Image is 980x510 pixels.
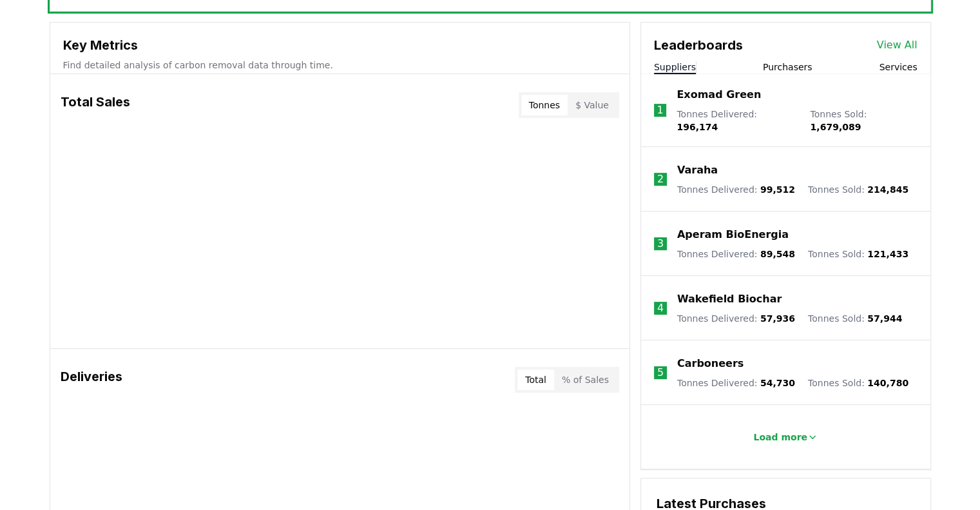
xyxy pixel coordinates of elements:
[677,356,744,371] a: Carboneers
[810,122,861,132] span: 1,679,089
[654,35,743,55] h3: Leaderboards
[760,184,795,195] span: 99,512
[879,61,917,74] button: Services
[677,312,795,325] p: Tonnes Delivered :
[677,183,795,196] p: Tonnes Delivered :
[810,108,917,133] p: Tonnes Sold :
[867,313,902,324] span: 57,944
[657,236,664,251] p: 3
[677,122,718,132] span: 196,174
[743,424,828,450] button: Load more
[568,95,617,115] button: $ Value
[657,103,663,118] p: 1
[61,367,122,393] h3: Deliveries
[760,249,795,259] span: 89,548
[867,184,908,195] span: 214,845
[61,92,130,118] h3: Total Sales
[763,61,812,74] button: Purchasers
[657,300,664,316] p: 4
[657,172,664,187] p: 2
[877,37,918,53] a: View All
[808,377,908,389] p: Tonnes Sold :
[808,312,902,325] p: Tonnes Sold :
[867,249,908,259] span: 121,433
[760,378,795,388] span: 54,730
[677,108,797,133] p: Tonnes Delivered :
[677,227,789,242] a: Aperam BioEnergia
[753,431,807,444] p: Load more
[677,87,761,103] a: Exomad Green
[657,365,664,380] p: 5
[677,162,718,178] a: Varaha
[677,377,795,389] p: Tonnes Delivered :
[654,61,696,74] button: Suppliers
[517,369,554,390] button: Total
[760,313,795,324] span: 57,936
[677,291,782,307] a: Wakefield Biochar
[554,369,617,390] button: % of Sales
[63,59,617,72] p: Find detailed analysis of carbon removal data through time.
[63,35,617,55] h3: Key Metrics
[867,378,908,388] span: 140,780
[808,248,908,260] p: Tonnes Sold :
[521,95,568,115] button: Tonnes
[808,183,908,196] p: Tonnes Sold :
[677,248,795,260] p: Tonnes Delivered :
